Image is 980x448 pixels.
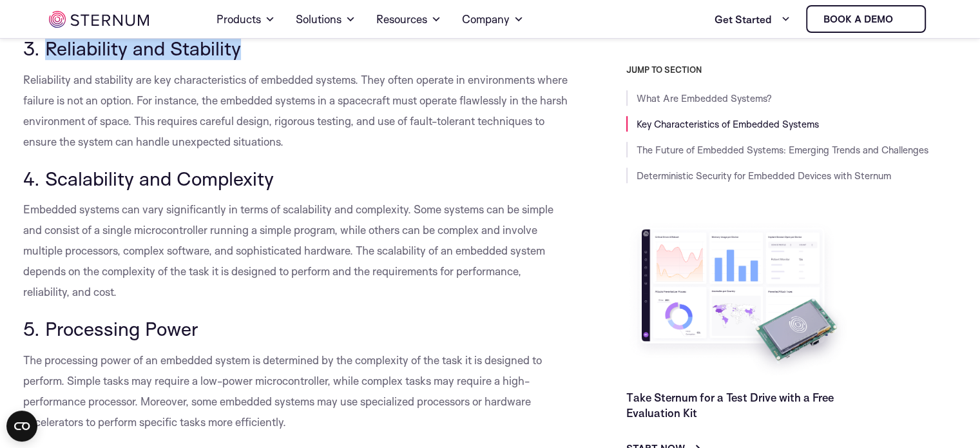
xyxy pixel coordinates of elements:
a: Key Characteristics of Embedded Systems [637,118,819,130]
a: Take Sternum for a Test Drive with a Free Evaluation Kit [626,391,834,420]
span: 5. Processing Power [23,317,198,340]
img: Take Sternum for a Test Drive with a Free Evaluation Kit [626,219,852,380]
button: Open CMP widget [6,411,37,442]
a: What Are Embedded Systems? [637,92,772,104]
a: Get Started [715,6,791,32]
span: 3. Reliability and Stability [23,36,241,60]
a: Solutions [296,1,356,37]
span: Reliability and stability are key characteristics of embedded systems. They often operate in envi... [23,73,568,148]
span: The processing power of an embedded system is determined by the complexity of the task it is desi... [23,353,542,429]
span: Embedded systems can vary significantly in terms of scalability and complexity. Some systems can ... [23,202,553,298]
img: sternum iot [898,14,908,24]
h3: JUMP TO SECTION [626,64,957,75]
a: Book a demo [806,5,926,33]
a: Products [216,1,275,37]
span: 4. Scalability and Complexity [23,166,274,190]
a: The Future of Embedded Systems: Emerging Trends and Challenges [637,144,928,156]
img: sternum iot [49,11,149,28]
a: Company [462,1,524,37]
a: Resources [376,1,441,37]
a: Deterministic Security for Embedded Devices with Sternum [637,170,891,182]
